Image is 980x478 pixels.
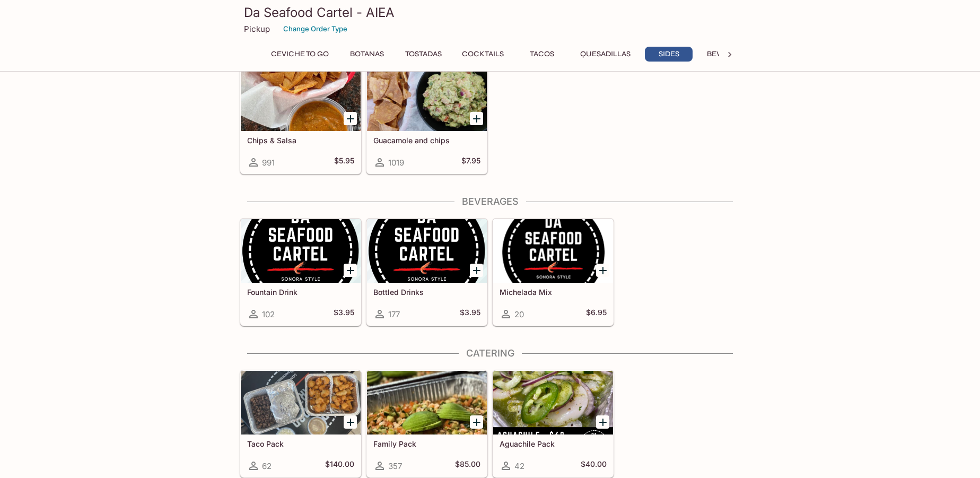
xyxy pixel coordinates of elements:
[518,47,566,62] button: Tacos
[596,264,609,277] button: Add Michelada Mix
[493,219,613,283] div: Michelada Mix
[247,288,354,297] h5: Fountain Drink
[373,439,480,448] h5: Family Pack
[325,459,354,472] h5: $140.00
[366,219,487,326] a: Bottled Drinks177$3.95
[455,459,480,472] h5: $85.00
[388,309,400,319] span: 177
[367,67,487,131] div: Guacamole and chips
[240,347,740,359] h4: Catering
[373,288,480,297] h5: Bottled Drinks
[240,219,361,326] a: Fountain Drink102$3.95
[493,370,614,477] a: Aguachile Pack42$40.00
[240,196,740,207] h4: Beverages
[493,219,614,326] a: Michelada Mix20$6.95
[241,219,361,283] div: Fountain Drink
[470,112,483,125] button: Add Guacamole and chips
[344,415,357,429] button: Add Taco Pack
[241,371,361,434] div: Taco Pack
[241,67,361,131] div: Chips & Salsa
[373,136,480,145] h5: Guacamole and chips
[456,47,510,62] button: Cocktails
[388,461,402,471] span: 357
[367,371,487,434] div: Family Pack
[240,370,361,477] a: Taco Pack62$140.00
[388,158,404,168] span: 1019
[399,47,448,62] button: Tostadas
[574,47,636,62] button: Quesadillas
[500,439,607,448] h5: Aguachile Pack
[247,136,354,145] h5: Chips & Salsa
[262,309,275,319] span: 102
[344,112,357,125] button: Add Chips & Salsa
[470,264,483,277] button: Add Bottled Drinks
[344,264,357,277] button: Add Fountain Drink
[343,47,391,62] button: Botanas
[244,4,736,21] h3: Da Seafood Cartel - AIEA
[470,415,483,429] button: Add Family Pack
[460,308,480,320] h5: $3.95
[581,459,607,472] h5: $40.00
[493,371,613,434] div: Aguachile Pack
[701,47,757,62] button: Beverages
[262,461,272,471] span: 62
[500,288,607,297] h5: Michelada Mix
[596,415,609,429] button: Add Aguachile Pack
[278,21,352,37] button: Change Order Type
[645,47,693,62] button: Sides
[366,67,487,174] a: Guacamole and chips1019$7.95
[514,309,524,319] span: 20
[514,461,524,471] span: 42
[247,439,354,448] h5: Taco Pack
[244,24,270,34] p: Pickup
[586,308,607,320] h5: $6.95
[334,156,354,169] h5: $5.95
[334,308,354,320] h5: $3.95
[265,47,335,62] button: Ceviche To Go
[240,67,361,174] a: Chips & Salsa991$5.95
[367,219,487,283] div: Bottled Drinks
[461,156,480,169] h5: $7.95
[366,370,487,477] a: Family Pack357$85.00
[262,158,275,168] span: 991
